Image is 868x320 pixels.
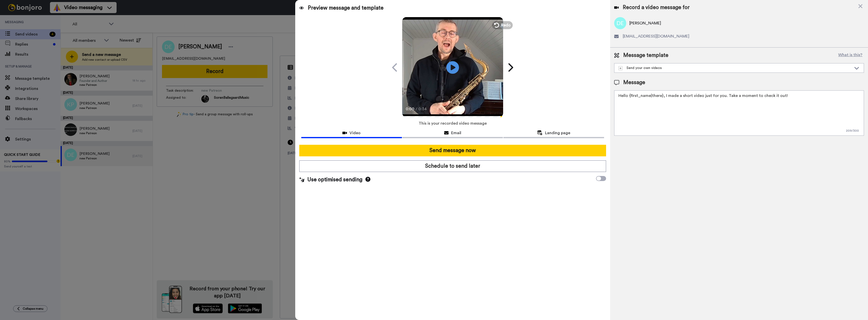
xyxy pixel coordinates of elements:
div: Send your own videos [618,65,852,70]
span: [EMAIL_ADDRESS][DOMAIN_NAME] [623,33,689,39]
span: This is your recorded video message [419,118,487,129]
span: 0:34 [418,106,427,112]
span: Message [623,79,645,86]
span: Use optimised sending [307,176,362,184]
span: Message template [623,52,668,59]
button: What is this? [837,52,864,59]
span: Email [451,130,461,136]
button: Schedule to send later [299,160,606,172]
textarea: Hello {first_name|there}, I made a short video just for you. Take a moment to check it out! [614,90,864,136]
span: / [416,106,417,112]
img: demo-template.svg [618,66,622,70]
button: Send message now [299,145,606,156]
span: Video [349,130,361,136]
span: 0:00 [406,106,415,112]
span: Landing page [545,130,570,136]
